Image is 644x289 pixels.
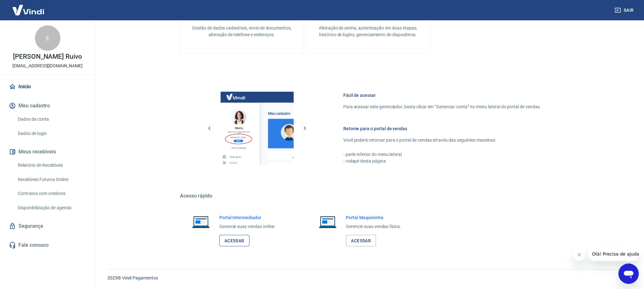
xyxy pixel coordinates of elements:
p: [PERSON_NAME] Ruivo [13,53,82,60]
h6: Fácil de acessar [343,92,541,98]
a: Segurança [8,219,87,233]
img: Imagem da dashboard mostrando o botão de gerenciar conta na sidebar no lado esquerdo [221,92,294,165]
a: Recebíveis Futuros Online [15,173,87,186]
p: Para acessar este gerenciador, basta clicar em “Gerenciar conta” no menu lateral do portal de ven... [343,104,541,110]
img: Imagem de um notebook aberto [188,214,214,230]
h6: Portal Intermediador [219,214,276,221]
button: Sair [613,4,636,16]
a: Contratos com credores [15,187,87,200]
a: Acessar [219,235,250,247]
p: - parte inferior do menu lateral [343,151,541,158]
p: Gestão de dados cadastrais, envio de documentos, alteração de telefone e endereços. [190,25,293,38]
a: Disponibilização de agenda [15,201,87,214]
a: Dados de login [15,127,87,140]
a: Início [8,80,87,94]
h6: Retorne para o portal de vendas [343,125,541,132]
span: Olá! Precisa de ajuda? [4,4,53,10]
iframe: Mensagem da empresa [588,247,639,261]
a: Dados da conta [15,113,87,126]
a: Fale conosco [8,238,87,252]
button: Meus recebíveis [8,145,87,159]
iframe: Fechar mensagem [573,248,586,261]
img: Imagem de um notebook aberto [314,214,341,230]
p: Gerencie suas vendas física. [346,223,401,230]
p: [EMAIL_ADDRESS][DOMAIN_NAME] [12,63,83,69]
p: - rodapé desta página [343,158,541,165]
a: Acessar [346,235,376,247]
h6: Portal Maquininha [346,214,401,221]
iframe: Botão para abrir a janela de mensagens [619,264,639,284]
h5: Acesso rápido [180,193,556,199]
p: 2025 © [107,275,629,281]
button: Meu cadastro [8,99,87,113]
p: Gerencie suas vendas online. [219,223,276,230]
div: E [35,25,60,51]
img: Vindi [8,0,49,20]
p: Você poderá retornar para o portal de vendas através das seguintes maneiras: [343,137,541,144]
p: Alteração de senha, autenticação em duas etapas, histórico de logins, gerenciamento de dispositivos. [317,25,419,38]
a: Relatório de Recebíveis [15,159,87,172]
a: Vindi Pagamentos [122,275,158,280]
